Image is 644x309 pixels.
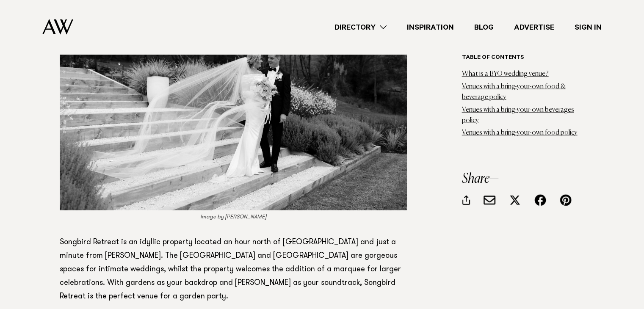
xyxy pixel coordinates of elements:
em: Image by [PERSON_NAME] [200,214,266,220]
a: Advertise [504,22,564,33]
a: Sign In [564,22,612,33]
h3: Share [462,172,585,186]
h6: Table of contents [462,54,585,62]
a: Directory [324,22,397,33]
a: Inspiration [397,22,464,33]
img: Auckland Weddings Logo [42,19,73,35]
a: Blog [464,22,504,33]
a: Venues with a bring-your-own beverages policy [462,107,574,124]
a: Venues with a bring-your-own food policy [462,130,578,136]
a: What is a BYO wedding venue? [462,71,549,77]
a: Venues with a bring-your-own food & beverage policy [462,83,566,101]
